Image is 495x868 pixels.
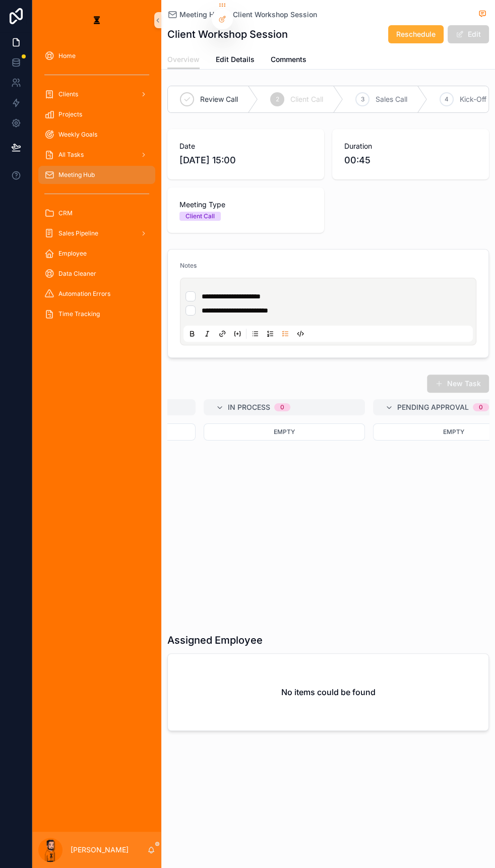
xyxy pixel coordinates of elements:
[58,209,73,217] span: CRM
[38,265,155,283] a: Data Cleaner
[58,290,110,298] span: Automation Errors
[280,403,284,411] div: 0
[233,10,317,20] a: Client Workshop Session
[58,131,97,139] span: Weekly Goals
[185,212,215,221] div: Client Call
[167,54,200,65] span: Overview
[388,25,444,43] button: Reschedule
[167,27,288,41] h1: Client Workshop Session
[38,126,155,144] a: Weekly Goals
[290,94,323,104] span: Client Call
[271,54,306,65] span: Comments
[58,90,78,98] span: Clients
[38,85,155,103] a: Clients
[38,47,155,65] a: Home
[89,12,105,28] img: App logo
[445,95,449,103] span: 4
[228,402,270,412] span: In Process
[32,40,161,335] div: scrollable content
[58,52,76,60] span: Home
[38,204,155,222] a: CRM
[200,94,238,104] span: Review Call
[58,270,96,278] span: Data Cleaner
[180,262,197,269] span: Notes
[216,54,255,65] span: Edit Details
[479,403,483,411] div: 0
[38,285,155,303] a: Automation Errors
[58,250,87,258] span: Employee
[38,244,155,263] a: Employee
[276,95,279,103] span: 2
[58,229,98,237] span: Sales Pipeline
[179,141,312,151] span: Date
[58,171,95,179] span: Meeting Hub
[58,110,82,118] span: Projects
[396,29,436,39] span: Reschedule
[38,166,155,184] a: Meeting Hub
[281,686,376,698] h2: No items could be found
[71,845,129,855] p: [PERSON_NAME]
[443,428,464,436] span: Empty
[361,95,364,103] span: 3
[179,200,312,210] span: Meeting Type
[167,10,223,20] a: Meeting Hub
[274,428,295,436] span: Empty
[167,50,200,70] a: Overview
[216,50,255,71] a: Edit Details
[38,224,155,242] a: Sales Pipeline
[179,153,312,167] span: [DATE] 15:00
[448,25,489,43] button: Edit
[427,375,489,393] button: New Task
[58,151,84,159] span: All Tasks
[179,10,223,20] span: Meeting Hub
[376,94,407,104] span: Sales Call
[38,105,155,123] a: Projects
[271,50,306,71] a: Comments
[38,146,155,164] a: All Tasks
[344,153,477,167] span: 00:45
[167,633,263,647] h1: Assigned Employee
[397,402,469,412] span: Pending Approval
[344,141,477,151] span: Duration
